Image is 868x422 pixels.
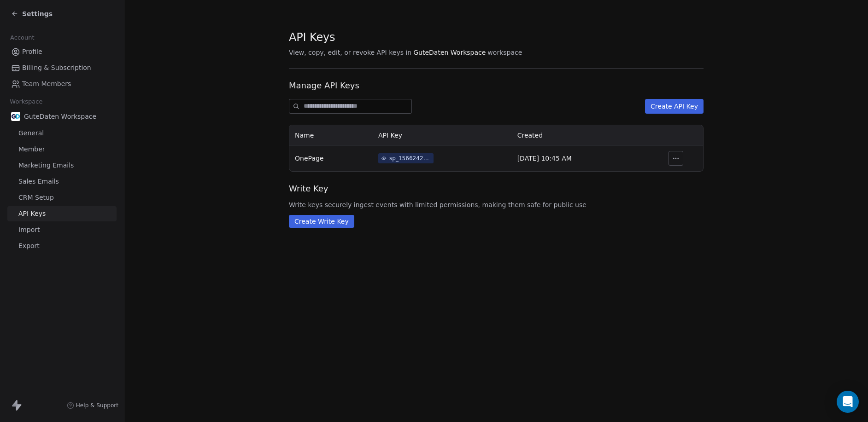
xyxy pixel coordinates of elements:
span: GuteDaten Workspace [413,48,486,57]
span: Name [295,132,314,139]
span: Manage API Keys [289,80,704,92]
a: General [7,126,117,141]
span: Profile [22,47,42,57]
span: GuteDaten Workspace [24,112,96,121]
div: sp_15662421bf914dc093f3bb8c50c3f8e4 [389,154,431,162]
span: Billing & Subscription [22,63,91,73]
span: OnePage [295,155,323,162]
span: Write keys securely ingest events with limited permissions, making them safe for public use [289,200,704,209]
span: API Key [378,132,402,139]
span: Marketing Emails [18,161,74,170]
span: Settings [22,9,53,18]
a: Profile [7,44,117,59]
div: Open Intercom Messenger [837,391,859,413]
a: Export [7,238,117,254]
td: [DATE] 10:45 AM [512,145,649,171]
span: Import [18,225,40,235]
a: Settings [11,9,53,18]
img: DatDash360%20500x500%20(2).png [11,112,20,121]
span: Write Key [289,183,704,195]
span: Help & Support [76,402,118,409]
a: Import [7,222,117,237]
a: Help & Support [67,402,118,409]
a: Team Members [7,76,117,92]
a: API Keys [7,206,117,221]
span: Sales Emails [18,177,59,186]
span: Member [18,145,45,154]
span: Team Members [22,79,71,89]
span: Export [18,241,40,251]
span: CRM Setup [18,193,54,202]
button: Create Write Key [289,215,354,228]
a: Billing & Subscription [7,60,117,75]
span: General [18,128,44,138]
a: Sales Emails [7,174,117,189]
a: CRM Setup [7,190,117,205]
span: Workspace [6,95,47,109]
span: View, copy, edit, or revoke API keys in workspace [289,48,704,57]
span: Account [6,31,38,45]
span: API Keys [18,209,46,219]
span: API Keys [289,30,335,44]
span: Created [517,132,543,139]
a: Marketing Emails [7,158,117,173]
button: Create API Key [645,99,704,114]
a: Member [7,142,117,157]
